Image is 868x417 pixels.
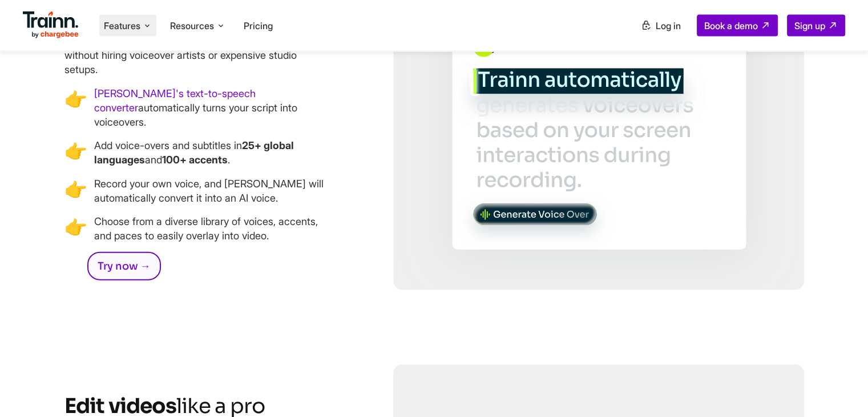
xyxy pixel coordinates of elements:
[697,15,778,37] a: Book a demo
[64,177,87,205] span: 👉
[94,177,328,205] p: Record your own voice, and [PERSON_NAME] will automatically convert it into an AI voice.
[23,11,79,39] img: Trainn Logo
[94,138,328,167] p: Add voice-overs and subtitles in and .
[94,87,256,114] a: [PERSON_NAME]'s text-to-speech converter
[87,252,161,280] a: Try now →
[794,20,825,31] span: Sign up
[104,19,140,32] span: Features
[94,86,328,130] p: automatically turns your script into voiceovers.
[787,15,845,37] a: Sign up
[244,20,273,31] a: Pricing
[634,15,688,36] a: Log in
[64,138,87,167] span: 👉
[811,362,868,417] iframe: Chat Widget
[170,19,214,32] span: Resources
[656,20,681,31] span: Log in
[64,34,298,77] p: Create videos with high-quality audio at scale without hiring voiceover artists or expensive stud...
[162,154,228,166] b: 100+ accents
[64,86,87,130] span: 👉
[64,214,87,243] span: 👉
[94,214,328,243] p: Choose from a diverse library of voices, accents, and paces to easily overlay into video.
[704,20,758,31] span: Book a demo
